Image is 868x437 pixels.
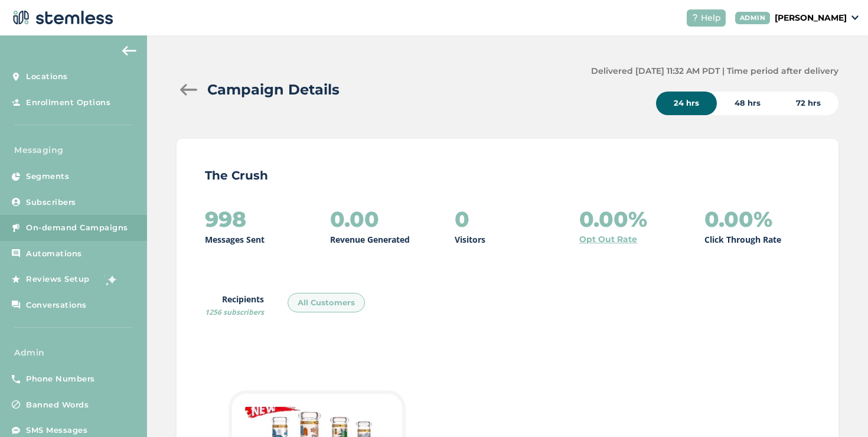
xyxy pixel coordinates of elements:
[591,65,838,77] label: Delivered [DATE] 11:32 AM PDT | Time period after delivery
[330,233,410,246] p: Revenue Generated
[26,399,89,411] span: Banned Words
[26,248,82,260] span: Automations
[205,233,265,246] p: Messages Sent
[26,171,69,182] span: Segments
[656,92,717,115] div: 24 hrs
[735,12,771,24] div: ADMIN
[26,71,68,83] span: Locations
[851,15,859,20] img: icon_down-arrow-small-66adaf34.svg
[579,233,637,246] a: Opt Out Rate
[288,293,365,313] div: All Customers
[26,197,76,208] span: Subscribers
[205,293,264,318] label: Recipients
[99,268,122,291] img: glitter-stars-b7820f95.gif
[701,12,721,24] span: Help
[26,373,95,385] span: Phone Numbers
[122,46,136,56] img: icon-arrow-back-accent-c549486e.svg
[26,273,90,285] span: Reviews Setup
[26,299,87,311] span: Conversations
[775,12,847,24] p: [PERSON_NAME]
[778,92,838,115] div: 72 hrs
[579,207,647,231] h2: 0.00%
[9,6,113,30] img: logo-dark-0685b13c.svg
[26,222,128,234] span: On-demand Campaigns
[330,207,379,231] h2: 0.00
[455,207,469,231] h2: 0
[717,92,778,115] div: 48 hrs
[26,425,87,436] span: SMS Messages
[207,79,340,100] h2: Campaign Details
[205,167,810,184] p: The Crush
[704,233,781,246] p: Click Through Rate
[691,14,699,21] img: icon-help-white-03924b79.svg
[205,307,264,317] span: 1256 subscribers
[205,207,246,231] h2: 998
[809,380,868,437] iframe: Chat Widget
[704,207,772,231] h2: 0.00%
[26,97,110,109] span: Enrollment Options
[455,233,485,246] p: Visitors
